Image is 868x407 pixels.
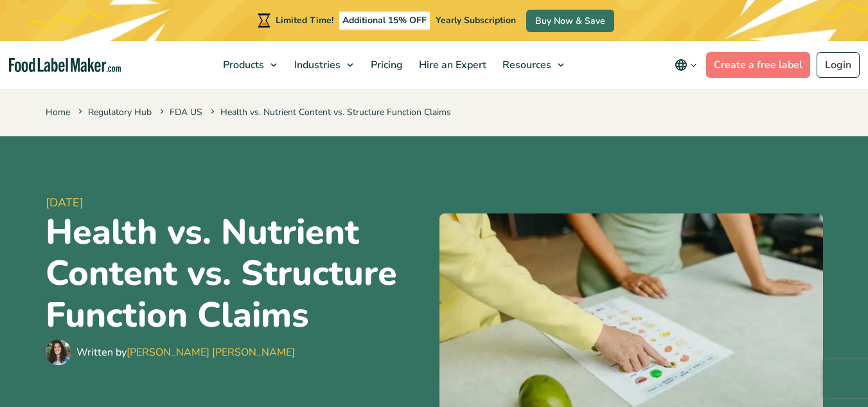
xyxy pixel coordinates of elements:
[170,106,202,118] a: FDA US
[415,58,488,72] span: Hire an Expert
[339,12,430,30] span: Additional 15% OFF
[817,52,860,78] a: Login
[526,10,614,32] a: Buy Now & Save
[363,41,408,89] a: Pricing
[706,52,810,78] a: Create a free label
[76,345,295,360] div: Written by
[276,14,333,26] span: Limited Time!
[499,58,553,72] span: Resources
[46,106,70,118] a: Home
[46,339,71,365] img: Maria Abi Hanna - Food Label Maker
[215,41,283,89] a: Products
[287,41,360,89] a: Industries
[46,212,429,337] h1: Health vs. Nutrient Content vs. Structure Function Claims
[495,41,571,89] a: Resources
[208,106,451,118] span: Health vs. Nutrient Content vs. Structure Function Claims
[219,58,265,72] span: Products
[46,194,429,212] span: [DATE]
[127,345,295,359] a: [PERSON_NAME] [PERSON_NAME]
[88,106,152,118] a: Regulatory Hub
[290,58,342,72] span: Industries
[367,58,404,72] span: Pricing
[436,14,516,26] span: Yearly Subscription
[411,41,492,89] a: Hire an Expert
